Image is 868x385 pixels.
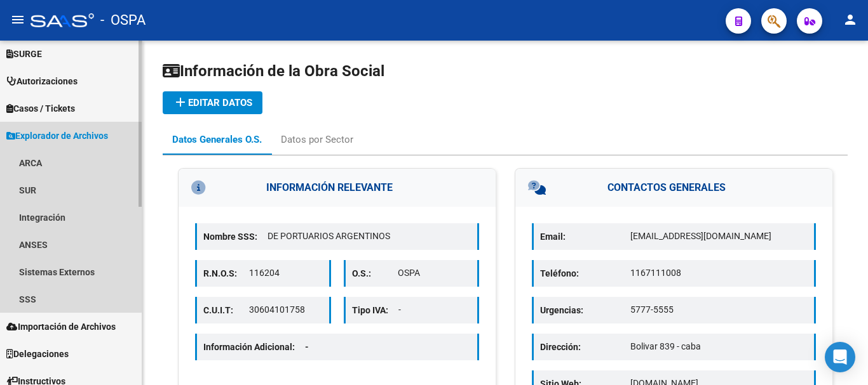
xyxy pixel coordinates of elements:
[6,129,108,143] span: Explorador de Archivos
[173,95,188,110] mat-icon: add
[203,266,249,280] p: R.N.O.S:
[352,303,398,317] p: Tipo IVA:
[630,230,808,243] p: [EMAIL_ADDRESS][DOMAIN_NAME]
[305,342,309,352] span: -
[179,169,496,207] h3: INFORMACIÓN RELEVANTE
[398,303,471,316] p: -
[6,347,69,361] span: Delegaciones
[173,97,252,108] span: Editar datos
[6,74,78,88] span: Autorizaciones
[10,12,25,27] mat-icon: menu
[163,61,848,81] h1: Información de la Obra Social
[515,169,832,207] h3: CONTACTOS GENERALES
[825,342,855,372] div: Open Intercom Messenger
[163,91,262,114] button: Editar datos
[540,303,630,317] p: Urgencias:
[6,320,116,334] span: Importación de Archivos
[172,133,262,147] div: Datos Generales O.S.
[630,303,808,316] p: 5777-5555
[249,266,322,280] p: 116204
[540,266,630,280] p: Teléfono:
[6,101,75,115] span: Casos / Tickets
[6,47,42,61] span: SURGE
[281,133,353,147] div: Datos por Sector
[398,266,471,280] p: OSPA
[630,266,808,280] p: 1167111008
[630,340,808,353] p: Bolivar 839 - caba
[203,340,319,354] p: Información Adicional:
[540,230,630,244] p: Email:
[843,12,858,27] mat-icon: person
[100,6,146,34] span: - OSPA
[249,303,322,316] p: 30604101758
[540,340,630,354] p: Dirección:
[203,303,249,317] p: C.U.I.T:
[203,230,268,244] p: Nombre SSS:
[268,230,471,243] p: DE PORTUARIOS ARGENTINOS
[352,266,398,280] p: O.S.:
